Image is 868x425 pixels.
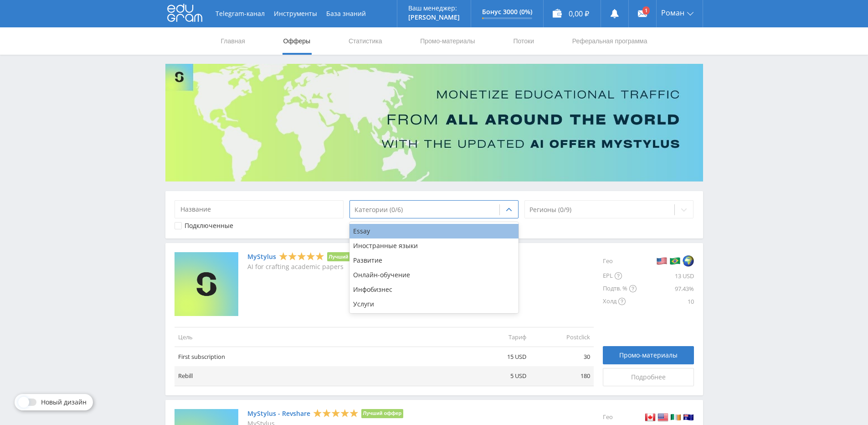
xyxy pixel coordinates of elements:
td: 180 [530,366,594,386]
a: MyStylus [247,253,276,260]
div: 13 USD [637,270,694,282]
a: Потоки [512,27,535,55]
div: 5 Stars [313,408,359,418]
div: Подключенные [185,222,233,229]
span: Новый дизайн [41,399,87,406]
a: MyStylus - Revshare [247,410,310,417]
div: 10 [637,295,694,308]
div: Холд [603,295,637,308]
p: AI for crafting academic papers [247,263,390,270]
td: 15 USD [466,347,530,367]
p: Ваш менеджер: [408,5,460,12]
div: Иностранные языки [349,238,519,253]
td: 5 USD [466,366,530,386]
td: Тариф [466,327,530,347]
li: Лучший оффер [327,252,370,261]
div: Онлайн-обучение [349,268,519,282]
div: Услуги [349,297,519,311]
div: Инфобизнес [349,282,519,297]
a: Реферальная программа [571,27,648,55]
p: [PERSON_NAME] [408,14,460,21]
div: Essay [349,224,519,238]
a: Промо-материалы [603,346,694,364]
td: 30 [530,347,594,367]
td: First subscription [175,347,466,367]
div: 5 Stars [279,252,324,261]
div: Подтв. % [603,282,637,295]
span: Подробнее [631,373,666,381]
div: 97.43% [637,282,694,295]
div: EPL [603,270,637,282]
a: Статистика [348,27,383,55]
p: Бонус 3000 (0%) [482,8,532,16]
li: Лучший оффер [361,409,404,418]
td: Rebill [175,366,466,386]
input: Название [175,200,344,218]
img: MyStylus [175,252,238,316]
td: Postclick [530,327,594,347]
td: Цель [175,327,466,347]
div: Гео [603,252,637,270]
span: Роман [661,9,684,16]
img: Banner [165,64,703,181]
a: Офферы [282,27,312,55]
a: Подробнее [603,368,694,386]
a: Промо-материалы [419,27,476,55]
div: Развитие [349,253,519,268]
a: Главная [220,27,246,55]
span: Промо-материалы [619,352,678,359]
